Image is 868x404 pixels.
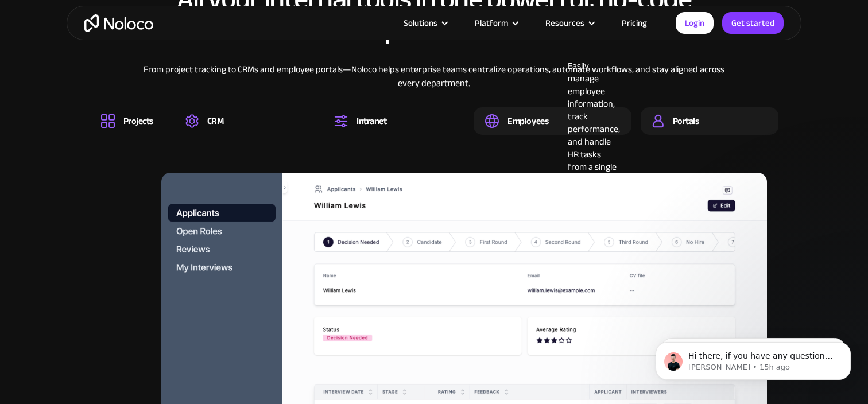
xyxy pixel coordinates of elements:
div: Easily manage employee information, track performance, and handle HR tasks from a single platform. [548,56,620,186]
div: Intranet [356,115,386,127]
div: Resources [531,15,607,30]
iframe: Intercom notifications message [638,318,868,398]
div: Platform [460,15,531,30]
a: Login [676,12,714,34]
div: Create a custom CRM that you can adapt to your business’s needs, centralize your workflows, and m... [223,119,302,123]
a: Pricing [607,15,661,30]
div: Build a secure, fully-branded, and personalized client portal that lets your customers self-serve. [699,119,767,123]
div: Projects [123,115,153,127]
a: home [84,14,153,32]
div: Solutions [389,15,460,30]
div: Platform [475,15,508,30]
div: CRM [207,115,224,127]
a: Get started [722,12,784,34]
div: Portals [673,115,699,127]
div: Solutions [404,15,437,30]
div: Set up a central space for your team to collaborate, share information, and stay up to date on co... [386,119,453,123]
div: Resources [545,15,584,30]
div: From project tracking to CRMs and employee portals—Noloco helps enterprise teams centralize opera... [140,63,728,107]
div: Employees [507,115,548,127]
